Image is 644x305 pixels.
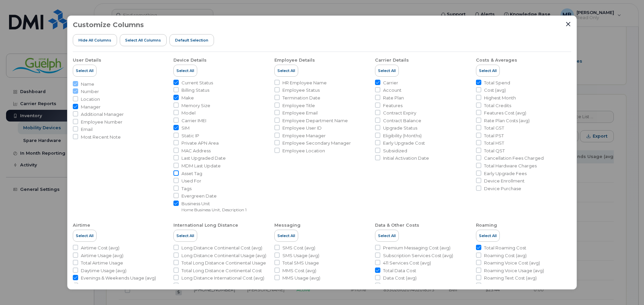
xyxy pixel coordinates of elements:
span: Manager [81,104,101,110]
span: Initial Activation Date [383,155,429,161]
span: Current Status [181,80,213,86]
span: Tags [181,185,192,192]
button: Select All [476,65,500,77]
span: Employee Title [282,102,315,109]
span: Private APN Area [181,140,219,146]
span: Select All [277,68,295,73]
span: Roaming Voice Usage (avg) [484,268,544,274]
span: Select All [479,68,497,73]
span: Default Selection [175,37,208,43]
span: Mobile to Mobile Usage (avg) [81,283,145,289]
span: Total Hardware Charges [484,163,537,169]
span: Long Distance Continental Usage (avg) [181,252,266,259]
span: Employee Secondary Manager [282,140,351,146]
span: Total SMS Usage [282,260,319,266]
span: Contract Expiry [383,110,416,116]
button: Select All [73,230,97,242]
span: Make [181,95,194,101]
span: Early Upgrade Cost [383,140,425,146]
span: Employee Status [282,87,320,93]
span: Asset Tag [181,170,202,177]
span: Location [81,96,100,102]
span: Employee Email [282,110,318,116]
div: Data & Other Costs [375,222,419,228]
div: Roaming [476,222,497,228]
button: Select All [274,230,298,242]
button: Select All [476,230,500,242]
span: Used For [181,178,201,184]
span: Static IP [181,133,199,139]
span: Employee Number [81,119,122,125]
span: Email [81,126,93,133]
span: Device Enrollment [484,178,525,184]
div: Employee Details [274,57,315,63]
span: Premium Messaging Cost (avg) [383,245,450,251]
span: Total Credits [484,102,511,109]
span: Most Recent Note [81,134,121,140]
span: Roaming Cost (avg) [484,252,527,259]
span: Employee Location [282,148,325,154]
span: Select All [277,233,295,238]
span: Number [81,88,99,95]
span: Airtime Cost (avg) [81,245,119,251]
span: Select All [378,68,396,73]
span: 411 Services Cost (avg) [383,260,431,266]
button: Select All [375,230,399,242]
button: Select All [173,65,197,77]
span: Total Airtime Usage [81,260,123,266]
span: SMS Usage (avg) [282,252,319,259]
span: Contract Balance [383,118,421,124]
span: Daytime Usage (avg) [81,268,126,274]
span: Long Distance International Cost (avg) [181,275,264,281]
div: International Long Distance [173,222,238,228]
span: Rate Plan [383,95,404,101]
span: Eligibility (Months) [383,133,422,139]
span: Account [383,87,401,93]
div: Messaging [274,222,301,228]
button: Select all Columns [120,34,167,46]
span: Early Upgrade Fees [484,170,527,177]
span: Memory Size [181,102,210,109]
div: Carrier Details [375,57,409,63]
span: Roaming Text Usage (avg) [484,283,541,289]
span: Total PST [484,133,504,139]
span: Total Long Distance Continental Usage [181,260,266,266]
span: Cost (avg) [484,87,506,93]
span: Total Long Distance Continental Cost [181,268,262,274]
span: Total HST [484,140,504,146]
span: Billing Status [181,87,209,93]
button: Select All [173,230,197,242]
span: Data Cost (avg) [383,275,417,281]
span: Select All [76,68,94,73]
span: MDM Last Update [181,163,221,169]
span: Select all Columns [125,37,161,43]
span: SMS Cost (avg) [282,245,315,251]
span: Cancellation Fees Charged [484,155,544,161]
span: Employee User ID [282,125,322,131]
span: MMS Cost (avg) [282,268,316,274]
span: Subsidized [383,148,407,154]
button: Close [565,21,571,27]
span: Evenings & Weekends Usage (avg) [81,275,156,281]
div: Costs & Averages [476,57,517,63]
span: Termination Date [282,95,320,101]
span: Hide All Columns [78,37,111,43]
span: Long Distance International Usage (avg) [181,283,268,289]
span: Business Unit [181,201,247,207]
span: Evergreen Date [181,193,217,199]
span: Features Cost (avg) [484,110,526,116]
span: Select All [76,233,94,238]
span: Select All [176,68,194,73]
button: Select All [375,65,399,77]
span: Rate Plan Costs (avg) [484,118,530,124]
span: Total GST [484,125,504,131]
span: Select All [378,233,396,238]
span: Model [181,110,196,116]
span: Total Roaming Cost [484,245,526,251]
span: Total QST [484,148,505,154]
span: Total Data Cost [383,268,416,274]
span: Subscription Services Cost (avg) [383,252,453,259]
span: Roaming Text Cost (avg) [484,275,537,281]
span: Carrier IMEI [181,118,206,124]
span: Roaming Voice Cost (avg) [484,260,540,266]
